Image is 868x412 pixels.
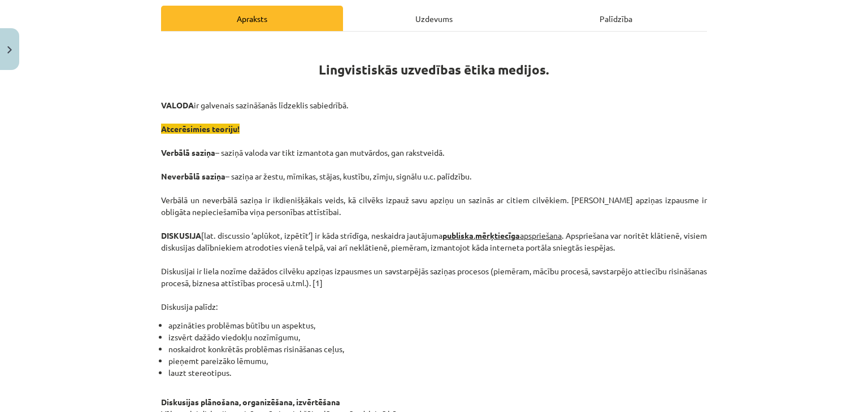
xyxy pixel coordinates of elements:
span: Atcerēsimies teoriju! [161,124,240,134]
li: pieņemt pareizāko lēmumu, [168,355,707,367]
strong: Neverbālā saziņa [161,171,225,181]
strong: Diskusijas plānošana, organizēšana, izvērtēšana [161,397,340,407]
li: lauzt stereotipus. [168,367,707,379]
li: izsvērt dažādo viedokļu nozīmīgumu, [168,331,707,343]
li: apzināties problēmas būtību un aspektus, [168,319,707,331]
strong: publiska [442,230,474,240]
strong: VALODA [161,100,194,110]
div: Palīdzība [525,6,707,31]
strong: DISKUSIJA [161,230,201,240]
div: Uzdevums [343,6,525,31]
li: noskaidrot konkrētās problēmas risināšanas ceļus, [168,343,707,355]
div: Apraksts [161,6,343,31]
u: apspriešana [475,230,562,240]
b: Lingvistiskās uzvedības ētika medijos. [319,62,549,78]
img: icon-close-lesson-0947bae3869378f0d4975bcd49f059093ad1ed9edebbc8119c70593378902aed.svg [7,46,12,54]
strong: mērķtiecīga [475,230,520,240]
p: ir galvenais sazināšanās līdzeklis sabiedrībā. – saziņā valoda var tikt izmantota gan mutvārdos, ... [161,99,707,313]
strong: Verbālā saziņa [161,147,215,157]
